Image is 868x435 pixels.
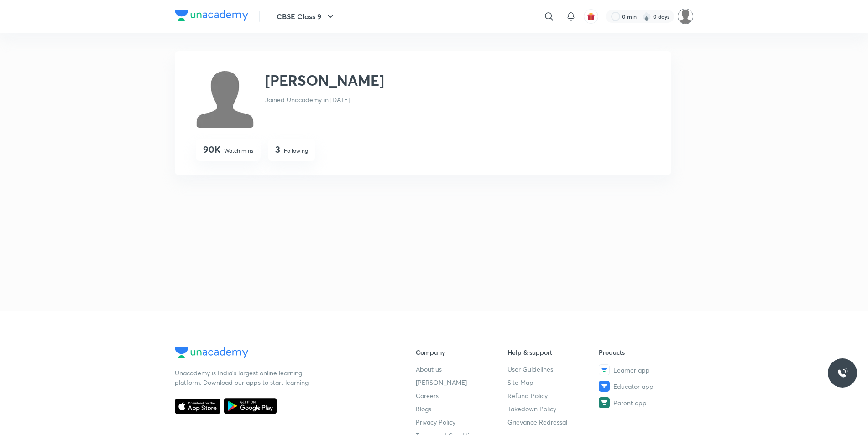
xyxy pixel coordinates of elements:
[416,391,439,400] span: Careers
[416,391,507,400] a: Careers
[613,382,654,391] span: Educator app
[613,398,647,408] span: Parent app
[416,378,507,387] a: [PERSON_NAME]
[507,347,599,357] h6: Help & support
[265,95,384,104] p: Joined Unacademy in [DATE]
[224,147,253,155] p: Watch mins
[203,144,220,155] h4: 90K
[599,364,610,375] img: Learner app
[416,347,507,357] h6: Company
[175,368,312,387] p: Unacademy is India’s largest online learning platform. Download our apps to start learning
[599,381,610,392] img: Educator app
[175,10,248,21] img: Company Logo
[599,381,690,392] a: Educator app
[642,12,651,21] img: streak
[507,391,599,400] a: Refund Policy
[599,347,690,357] h6: Products
[265,69,384,91] h2: [PERSON_NAME]
[599,364,690,375] a: Learner app
[175,10,248,23] a: Company Logo
[175,347,248,358] img: Company Logo
[599,397,690,408] a: Parent app
[507,364,599,374] a: User Guidelines
[196,69,254,128] img: Avatar
[584,9,598,24] button: avatar
[507,378,599,387] a: Site Map
[416,364,507,374] a: About us
[599,397,610,408] img: Parent app
[271,7,341,26] button: CBSE Class 9
[416,404,507,414] a: Blogs
[613,365,650,375] span: Learner app
[507,417,599,427] a: Grievance Redressal
[416,417,507,427] a: Privacy Policy
[678,9,693,24] img: Mustaque Ali
[587,12,595,21] img: avatar
[275,144,280,155] h4: 3
[284,147,308,155] p: Following
[175,347,387,361] a: Company Logo
[507,404,599,414] a: Takedown Policy
[837,368,848,378] img: ttu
